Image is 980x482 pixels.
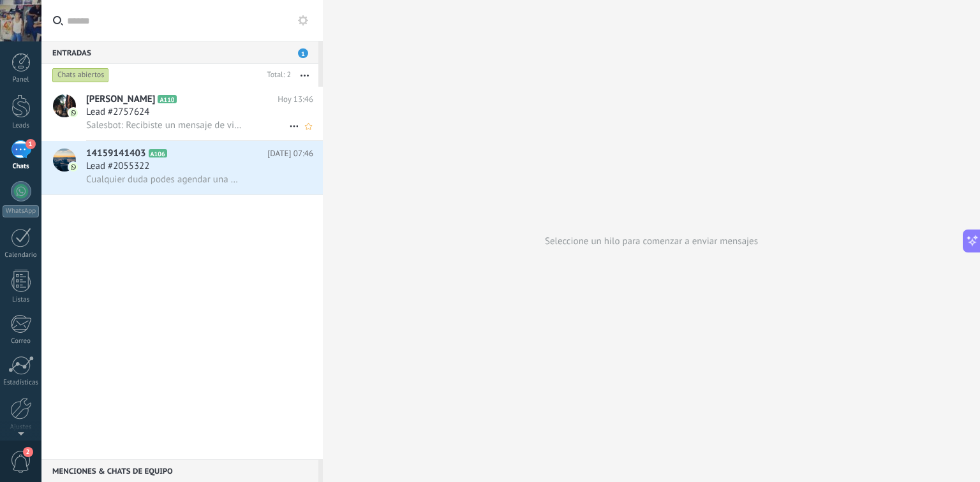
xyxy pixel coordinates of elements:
a: avataricon[PERSON_NAME]A110Hoy 13:46Lead #2757624Salesbot: Recibiste un mensaje de visualización ... [41,87,323,140]
span: 14159141403 [86,147,146,160]
a: avataricon14159141403A106[DATE] 07:46Lead #2055322Cualquier duda podes agendar una demostración p... [41,141,323,194]
span: A110 [158,95,176,103]
div: WhatsApp [3,205,39,217]
div: Chats [3,163,40,171]
div: Listas [3,296,40,304]
span: Hoy 13:46 [278,93,313,106]
button: Más [291,64,318,87]
div: Calendario [3,251,40,259]
span: 1 [298,48,308,58]
span: Cualquier duda podes agendar una demostración para verlo más detalladamente, te dejo el enlace: [... [86,173,243,186]
div: Leads [3,122,40,130]
span: A106 [149,149,167,157]
span: [PERSON_NAME] [86,93,155,106]
div: Menciones & Chats de equipo [41,459,318,482]
span: 2 [23,447,33,457]
div: Entradas [41,41,318,64]
span: Lead #2055322 [86,160,149,173]
div: Panel [3,76,40,84]
span: 1 [26,139,36,149]
div: Total: 2 [262,69,291,82]
span: [DATE] 07:46 [267,147,313,160]
div: Estadísticas [3,379,40,387]
img: icon [69,163,78,172]
div: Chats abiertos [52,68,109,83]
img: icon [69,108,78,117]
span: Lead #2757624 [86,106,149,119]
div: Correo [3,337,40,346]
span: Salesbot: Recibiste un mensaje de visualización única. Para mayor privacidad, solo puedes abrirlo... [86,119,243,131]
